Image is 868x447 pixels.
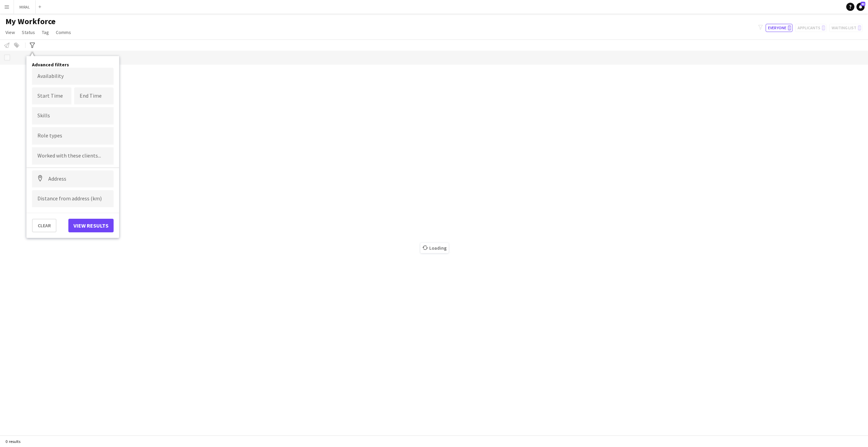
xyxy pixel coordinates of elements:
input: Type to search clients... [37,153,108,159]
button: Clear [32,219,56,232]
button: View results [68,219,114,232]
span: 43 [861,2,865,6]
span: Comms [56,29,71,35]
span: Tag [42,29,49,35]
a: Tag [39,28,52,37]
span: My Workforce [5,16,55,27]
h4: Advanced filters [32,62,114,68]
button: MIRAL [14,0,36,14]
span: View [5,29,15,35]
input: Type to search role types... [37,133,108,139]
span: Loading [420,243,449,253]
a: Status [19,28,38,37]
input: Type to search skills... [37,113,108,119]
a: Comms [53,28,74,37]
span: 0 [788,25,791,31]
button: Everyone0 [766,24,792,32]
span: Status [22,29,35,35]
app-action-btn: Advanced filters [28,41,36,49]
a: View [3,28,18,37]
a: 43 [856,3,865,11]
